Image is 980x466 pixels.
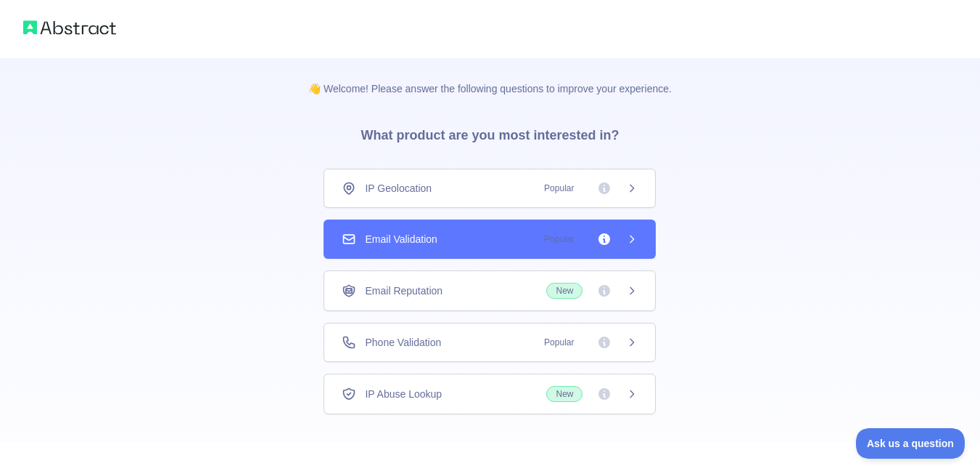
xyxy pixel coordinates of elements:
span: Phone Validation [365,335,441,350]
span: New [546,386,582,402]
span: Email Validation [365,232,437,246]
span: New [546,283,582,299]
span: Email Reputation [365,284,442,298]
span: IP Geolocation [365,181,432,196]
span: Popular [535,335,582,350]
h3: What product are you most interested in? [337,96,642,169]
p: 👋 Welcome! Please answer the following questions to improve your experience. [285,58,695,96]
span: IP Abuse Lookup [365,387,442,401]
span: Popular [535,181,582,196]
img: Abstract logo [23,17,116,38]
iframe: Toggle Customer Support [856,428,965,459]
span: Popular [535,232,582,246]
